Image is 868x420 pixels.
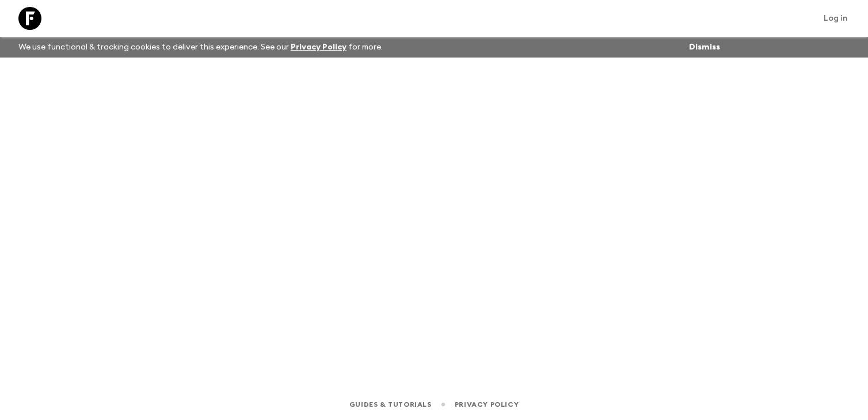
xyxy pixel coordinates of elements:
button: Dismiss [686,39,723,55]
a: Log in [817,10,854,26]
a: Privacy Policy [455,398,519,411]
p: We use functional & tracking cookies to deliver this experience. See our for more. [14,37,387,58]
a: Privacy Policy [291,43,347,51]
a: Guides & Tutorials [349,398,432,411]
